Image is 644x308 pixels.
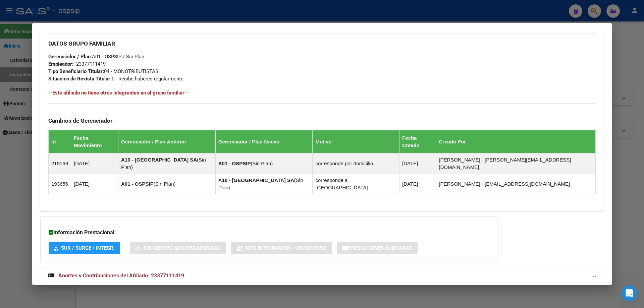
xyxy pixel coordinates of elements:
th: Fecha Movimiento [71,130,118,153]
td: [PERSON_NAME] - [EMAIL_ADDRESS][DOMAIN_NAME] [436,174,596,194]
span: Not. Internacion / Censo Hosp. [246,245,326,251]
th: Gerenciador / Plan Anterior [118,130,215,153]
th: Id [49,130,71,153]
th: Gerenciador / Plan Nuevo [215,130,313,153]
strong: Gerenciador / Plan: [48,54,92,60]
td: [PERSON_NAME] - [PERSON_NAME][EMAIL_ADDRESS][DOMAIN_NAME] [436,153,596,174]
h3: Cambios de Gerenciador [48,117,596,124]
td: [DATE] [71,174,118,194]
td: corresponde a [GEOGRAPHIC_DATA] [313,174,399,194]
iframe: Intercom live chat [621,285,637,301]
div: 23377111419 [76,60,106,68]
span: Aportes y Contribuciones del Afiliado: 23377111419 [58,272,184,279]
h4: --Este afiliado no tiene otros integrantes en el grupo familiar-- [48,89,596,97]
h3: Información Prestacional: [49,229,490,237]
strong: A01 - OSPSIP [218,161,251,166]
span: Sin Plan [155,181,174,187]
button: Not. Internacion / Censo Hosp. [231,242,332,254]
span: A01 - OSPSIP / Sin Plan [48,54,144,60]
strong: A01 - OSPSIP [121,181,154,187]
strong: Tipo Beneficiario Titular: [48,68,104,74]
td: ( ) [118,153,215,174]
th: Fecha Creado [399,130,436,153]
span: Prestaciones Auditadas [348,245,412,251]
span: Sin Certificado Discapacidad [143,245,221,251]
td: [DATE] [399,153,436,174]
th: Creado Por [436,130,596,153]
h3: DATOS GRUPO FAMILIAR [48,40,596,47]
td: [DATE] [399,174,436,194]
strong: Empleador: [48,61,73,67]
td: ( ) [118,174,215,194]
td: [DATE] [71,153,118,174]
span: SUR / SURGE / INTEGR. [61,245,115,251]
span: 0 - Recibe haberes regularmente [48,76,183,82]
td: ( ) [215,174,313,194]
span: 04 - MONOTRIBUTISTAS [48,68,158,74]
button: Sin Certificado Discapacidad [130,242,226,254]
strong: A10 - [GEOGRAPHIC_DATA] SA [218,177,294,183]
mat-expansion-panel-header: Aportes y Contribuciones del Afiliado: 23377111419 [40,268,604,284]
td: 193656 [49,174,71,194]
button: SUR / SURGE / INTEGR. [49,242,120,254]
td: 219169 [49,153,71,174]
td: corresponde por domicilio [313,153,399,174]
button: Prestaciones Auditadas [337,242,418,254]
strong: Situacion de Revista Titular: [48,76,112,82]
strong: A10 - [GEOGRAPHIC_DATA] SA [121,157,197,163]
span: Sin Plan [252,161,271,166]
th: Motivo [313,130,399,153]
td: ( ) [215,153,313,174]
